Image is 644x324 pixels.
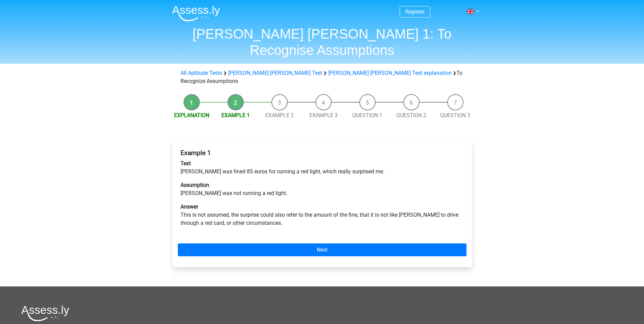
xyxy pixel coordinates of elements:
a: Question 2 [396,112,426,118]
a: Example 2 [265,112,294,118]
p: This is not assumed, the surprise could also refer to the amount of the fine, that it is not like... [181,203,464,227]
p: [PERSON_NAME] was fined 85 euros for running a red light, which really surprised me. [181,159,464,176]
a: Example 3 [309,112,338,118]
b: Example 1 [181,149,211,157]
img: Assessly logo [21,305,69,321]
a: Question 1 [352,112,382,118]
a: Register [405,8,425,15]
b: Assumption [181,182,209,188]
p: [PERSON_NAME] was not running a red light. [181,181,464,197]
a: [PERSON_NAME] [PERSON_NAME] Test explanation [328,70,452,76]
a: All Aptitude Tests [181,70,222,76]
b: Answer [181,203,198,210]
a: Next [178,243,467,256]
a: Explanation [174,112,209,118]
img: Assessly [172,5,220,21]
h1: [PERSON_NAME] [PERSON_NAME] 1: To Recognise Assumptions [167,26,478,58]
a: Example 1 [221,112,250,118]
div: To Recognize Assumptions [178,69,467,85]
a: [PERSON_NAME] [PERSON_NAME] Test [228,70,322,76]
a: Question 3 [440,112,470,118]
b: Text [181,160,191,167]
